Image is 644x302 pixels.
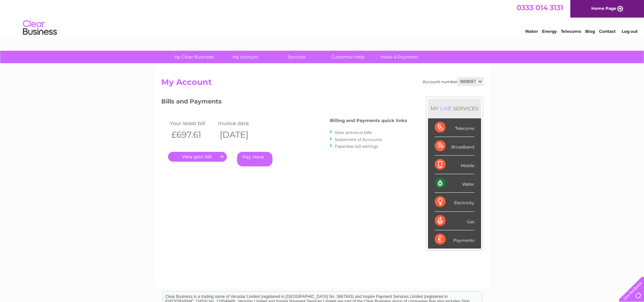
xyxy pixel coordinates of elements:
a: . [168,152,227,162]
div: Broadband [435,137,474,156]
a: View previous bills [335,130,372,135]
div: MY SERVICES [428,99,481,118]
div: Mobile [435,156,474,174]
div: Telecoms [435,118,474,137]
a: Blog [585,29,595,34]
a: Energy [542,29,557,34]
a: Statement of Accounts [335,137,382,142]
td: Invoice date [216,119,265,128]
td: Your latest bill [168,119,217,128]
a: Make A Payment [372,51,427,63]
img: logo.png [23,18,57,38]
div: LIVE [439,105,453,112]
a: My Clear Business [166,51,222,63]
div: Electricity [435,193,474,211]
a: 0333 014 3131 [517,3,563,12]
h2: My Account [161,77,483,90]
a: Telecoms [561,29,581,34]
a: Contact [599,29,616,34]
th: [DATE] [216,128,265,142]
a: My Account [217,51,273,63]
div: Clear Business is a trading name of Verastar Limited (registered in [GEOGRAPHIC_DATA] No. 3667643... [163,4,482,33]
div: Account number [423,77,483,86]
a: Water [525,29,538,34]
a: Services [269,51,325,63]
a: Log out [622,29,638,34]
th: £697.61 [168,128,217,142]
h3: Bills and Payments [161,97,407,109]
h4: Billing and Payments quick links [330,118,407,123]
a: Pay Here [237,152,272,166]
a: Customer Help [320,51,376,63]
div: Water [435,174,474,193]
div: Payments [435,230,474,249]
div: Gas [435,212,474,230]
a: Paperless bill settings [335,144,378,149]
